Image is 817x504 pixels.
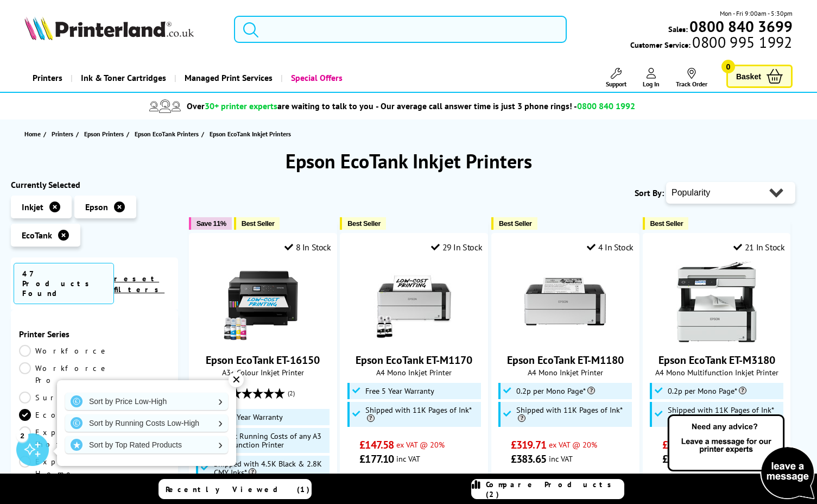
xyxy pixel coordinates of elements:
span: Shipped with 4.5K Black & 2.8K CMY Inks* [214,459,327,477]
span: A4 Mono Multifunction Inkjet Printer [649,367,785,377]
a: Workforce [19,345,109,357]
span: Printers [52,128,73,140]
span: Support [606,80,626,88]
button: Best Seller [643,217,689,230]
button: Best Seller [234,217,280,230]
span: Customer Service: [630,37,792,50]
a: Recently Viewed (1) [159,479,312,499]
span: 0.2p per Mono Page* [668,387,746,395]
span: Epson [85,201,108,212]
a: Support [606,68,626,88]
span: Shipped with 11K Pages of Ink* [668,406,781,423]
span: 0800 995 1992 [691,37,792,47]
div: 8 In Stock [284,242,331,253]
button: Best Seller [491,217,537,230]
div: ✕ [229,372,244,387]
span: £475.09 [662,452,698,466]
span: Epson EcoTank Printers [135,128,199,140]
span: £319.71 [511,438,546,452]
div: modal_delivery [497,471,634,502]
div: 29 In Stock [431,242,482,253]
span: Sales: [668,24,688,34]
span: £395.91 [662,438,698,452]
div: Printer Series [19,329,170,339]
div: Currently Selected [11,179,178,190]
span: Recently Viewed (1) [166,484,310,494]
span: 30+ printer experts [205,100,277,111]
a: Printers [24,64,71,92]
span: A3+ Colour Inkjet Printer [195,367,331,377]
span: ex VAT @ 20% [549,439,597,450]
span: 0800 840 1992 [577,100,635,111]
span: Epson EcoTank Inkjet Printers [210,130,291,138]
span: inc VAT [396,453,420,464]
img: Epson EcoTank ET-16150 [222,261,303,342]
h1: Epson EcoTank Inkjet Printers [11,148,806,174]
span: Compare Products (2) [486,480,624,499]
span: Basket [736,69,761,84]
span: Mon - Fri 9:00am - 5:30pm [720,8,793,18]
a: Expression Home [19,456,122,480]
img: Epson EcoTank ET-M1170 [373,261,455,342]
a: Epson EcoTank ET-M1180 [507,353,624,367]
div: 2 [16,430,28,442]
span: A4 Mono Inkjet Printer [497,367,634,377]
span: 0 [721,60,735,73]
a: Special Offers [281,64,351,92]
a: Epson EcoTank ET-M3180 [676,333,757,344]
div: 21 In Stock [733,242,784,253]
span: Over are waiting to talk to you [187,100,373,111]
a: Sort by Running Costs Low-High [65,414,228,432]
span: £147.58 [359,438,394,452]
a: Ink & Toner Cartridges [71,64,174,92]
span: Best Seller [650,219,683,228]
button: Save 11% [189,217,232,230]
img: Epson EcoTank ET-M3180 [676,261,757,342]
span: 0.2p per Mono Page* [516,387,595,395]
span: - Our average call answer time is just 3 phone rings! - [376,100,635,111]
a: Printerland Logo [24,16,220,42]
a: 0800 840 3699 [688,21,793,31]
img: Printerland Logo [24,16,194,40]
span: Best Seller [499,219,532,228]
span: Lowest Running Costs of any A3 Multifunction Printer [214,432,327,449]
span: inc VAT [549,453,573,464]
a: Printers [52,128,76,140]
a: Epson EcoTank ET-M1170 [356,353,472,367]
span: Free 5 Year Warranty [214,413,283,421]
a: reset filters [114,274,164,294]
span: Best Seller [242,219,275,228]
a: Compare Products (2) [471,479,624,499]
b: 0800 840 3699 [689,16,793,36]
span: Ink & Toner Cartridges [81,64,166,92]
span: EcoTank [22,230,52,241]
a: Epson Printers [84,128,126,140]
span: A4 Mono Inkjet Printer [346,367,482,377]
span: ex VAT @ 20% [396,439,445,450]
span: Save 11% [197,219,226,228]
span: Free 5 Year Warranty [365,387,434,395]
span: 47 Products Found [14,263,114,304]
a: Managed Print Services [174,64,281,92]
a: Epson EcoTank ET-M1170 [373,333,455,344]
span: Shipped with 11K Pages of Ink* [365,406,478,423]
span: Sort By: [635,187,664,198]
a: SureColor [19,392,104,404]
a: Epson EcoTank ET-16150 [206,353,320,367]
span: Epson Printers [84,128,124,140]
span: £383.65 [511,452,546,466]
span: Best Seller [347,219,381,228]
span: Log In [643,80,660,88]
span: (2) [288,383,295,404]
a: Epson EcoTank ET-16150 [222,333,303,344]
img: Open Live Chat window [665,413,817,502]
a: EcoTank [19,409,94,421]
a: Sort by Top Rated Products [65,436,228,453]
a: Sort by Price Low-High [65,393,228,410]
a: Epson EcoTank Printers [135,128,201,140]
a: Epson EcoTank ET-M1180 [524,333,606,344]
span: Shipped with 11K Pages of Ink* [516,406,629,423]
img: Epson EcoTank ET-M1180 [524,261,606,342]
a: Log In [643,68,660,88]
a: Home [24,128,43,140]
